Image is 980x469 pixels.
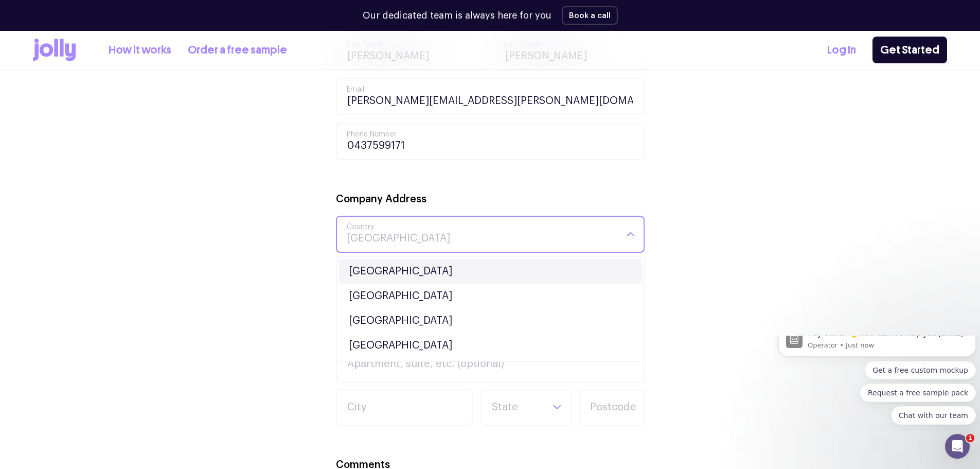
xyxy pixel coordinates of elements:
div: Search for option [336,216,645,253]
span: 1 [966,434,974,442]
li: [GEOGRAPHIC_DATA] [338,333,642,358]
a: Order a free sample [188,42,287,59]
button: Quick reply: Get a free custom mockup [91,25,202,44]
a: Get Started [872,37,947,63]
li: [GEOGRAPHIC_DATA] [338,284,642,308]
iframe: Intercom notifications message [774,336,980,431]
div: Quick reply options [4,25,202,89]
div: Search for option [480,389,571,426]
li: [GEOGRAPHIC_DATA] [338,259,642,284]
li: [GEOGRAPHIC_DATA] [338,308,642,333]
button: Book a call [562,6,618,25]
p: Our dedicated team is always here for you [363,9,551,23]
p: Message from Operator, sent Just now [33,5,194,14]
a: Log In [827,42,856,59]
label: Company Address [336,192,426,207]
input: Search for option [491,390,543,425]
input: Search for option [346,217,617,252]
button: Quick reply: Request a free sample pack [86,48,202,66]
a: How it works [109,42,171,59]
iframe: Intercom live chat [945,434,970,459]
button: Quick reply: Chat with our team [117,71,202,89]
li: [GEOGRAPHIC_DATA] [338,358,642,383]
